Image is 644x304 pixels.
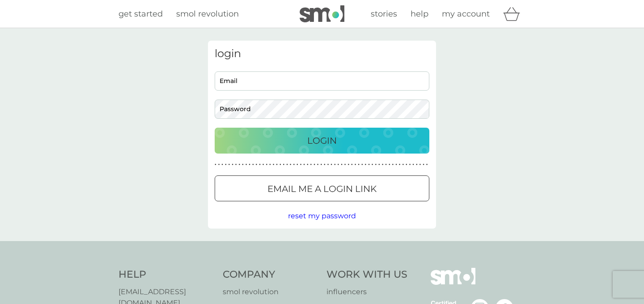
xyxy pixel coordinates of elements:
p: ● [378,162,380,167]
h4: Company [223,268,318,282]
p: ● [307,162,309,167]
p: ● [259,162,261,167]
p: ● [375,162,377,167]
span: get started [119,9,163,19]
p: ● [368,162,370,167]
p: ● [409,162,411,167]
p: ● [327,162,329,167]
span: stories [371,9,397,19]
p: ● [276,162,278,167]
p: ● [355,162,356,167]
p: ● [372,162,373,167]
a: stories [371,8,397,21]
p: ● [246,162,247,167]
img: smol [431,268,475,298]
p: ● [242,162,244,167]
p: ● [382,162,384,167]
p: ● [365,162,367,167]
p: ● [218,162,220,167]
h4: Help [119,268,214,282]
span: reset my password [288,212,356,220]
p: ● [392,162,394,167]
button: Email me a login link [215,175,429,201]
p: ● [283,162,285,167]
a: smol revolution [223,286,318,298]
p: ● [290,162,292,167]
p: Email me a login link [267,182,377,196]
a: get started [119,8,163,21]
p: Login [307,133,337,148]
p: ● [232,162,233,167]
p: ● [320,162,322,167]
p: ● [229,162,230,167]
p: ● [273,162,275,167]
p: ● [324,162,326,167]
p: ● [419,162,421,167]
img: smol [300,5,344,22]
p: ● [225,162,227,167]
p: ● [426,162,428,167]
button: reset my password [288,210,356,222]
p: ● [358,162,360,167]
p: ● [423,162,424,167]
p: ● [338,162,339,167]
p: ● [286,162,288,167]
p: ● [361,162,363,167]
p: ● [402,162,404,167]
span: my account [442,9,490,19]
p: ● [389,162,390,167]
p: ● [385,162,387,167]
a: my account [442,8,490,21]
p: ● [303,162,305,167]
p: ● [412,162,414,167]
p: ● [249,162,250,167]
p: ● [293,162,295,167]
p: ● [235,162,237,167]
a: smol revolution [176,8,239,21]
p: ● [317,162,319,167]
p: ● [215,162,216,167]
p: ● [300,162,302,167]
p: ● [238,162,240,167]
a: help [411,8,428,21]
span: help [411,9,428,19]
p: ● [334,162,336,167]
p: ● [310,162,312,167]
p: ● [297,162,298,167]
button: Login [215,128,429,154]
p: ● [395,162,397,167]
p: ● [416,162,418,167]
span: smol revolution [176,9,239,19]
p: ● [269,162,271,167]
p: ● [314,162,315,167]
h4: Work With Us [326,268,407,282]
h3: login [215,47,429,60]
p: ● [351,162,353,167]
p: ● [399,162,401,167]
p: ● [263,162,264,167]
p: ● [330,162,332,167]
p: ● [266,162,267,167]
p: ● [406,162,407,167]
p: ● [344,162,346,167]
p: ● [252,162,254,167]
p: ● [347,162,349,167]
p: ● [280,162,281,167]
p: ● [341,162,343,167]
div: basket [503,5,525,23]
p: ● [256,162,258,167]
p: ● [221,162,223,167]
a: influencers [326,286,407,298]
